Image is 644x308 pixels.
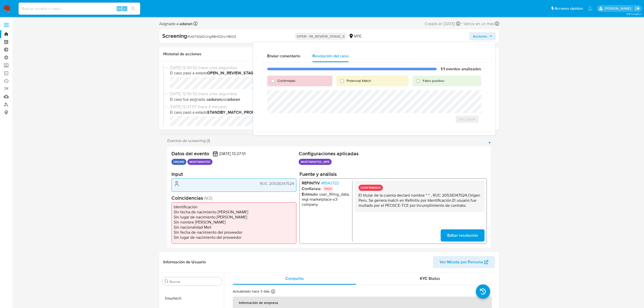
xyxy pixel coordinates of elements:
span: [DATE] 12:50:52 (hace unos segundos) [170,65,493,71]
span: Accesos rápidos [554,6,583,11]
p: Actualizado hace 3 días [233,289,270,294]
span: Acciones [473,32,487,40]
b: STANDBY_MATCH_PROPOSAL_I [207,109,268,115]
span: Resolución del caso [312,53,349,59]
a: Notificaciones [588,6,592,11]
span: Ver Mirada por Persona [440,256,483,268]
button: Insurtech [160,292,224,304]
span: Confirmado [277,78,295,83]
span: Falso positivo [423,78,444,83]
span: # MGT9QtDVcIgR8HDZrxXfBI03 [187,34,236,39]
span: Asignado a [159,21,192,27]
p: agustin.duran@mercadolibre.com [604,6,633,11]
p: OPEN - IN_REVIEW_STAGE_II [295,33,347,40]
span: KYC Status [420,276,440,281]
button: Buscar [165,279,169,283]
b: OPEN_IN_REVIEW_STAGE_II [207,70,260,76]
b: Screening [162,32,187,40]
span: Compañía [285,276,304,281]
b: aduran [178,21,192,27]
b: aduran [227,96,240,102]
span: Enviar comentario [267,53,300,59]
span: - [461,20,462,27]
h1: Información de Usuario [163,260,206,265]
div: Creado el: [DATE] [425,20,460,27]
span: Vence en un mes [463,21,494,27]
span: El caso pasó a estado por [170,70,493,76]
input: Buscar usuario o caso... [19,5,140,12]
button: Ver Mirada por Persona [433,256,495,268]
span: El caso fue asignado a por [170,97,493,102]
span: s [124,6,126,11]
h1: Historial de acciones [163,52,495,57]
span: Potencial Match [347,78,371,83]
button: Acciones [469,32,496,40]
span: El caso pasó a estado por [170,110,493,115]
input: Buscar [170,279,220,284]
a: Salir [635,6,640,11]
span: [DATE] 12:47:07 (hace 4 minutos) [170,104,493,110]
button: search-icon [128,5,138,12]
b: aduran [208,96,221,102]
h1: 1/1 eventos analizados [441,66,481,72]
span: [DATE] 12:50:52 (hace unos segundos) [170,91,493,97]
span: Alt [117,6,121,11]
div: MPE [349,33,362,39]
